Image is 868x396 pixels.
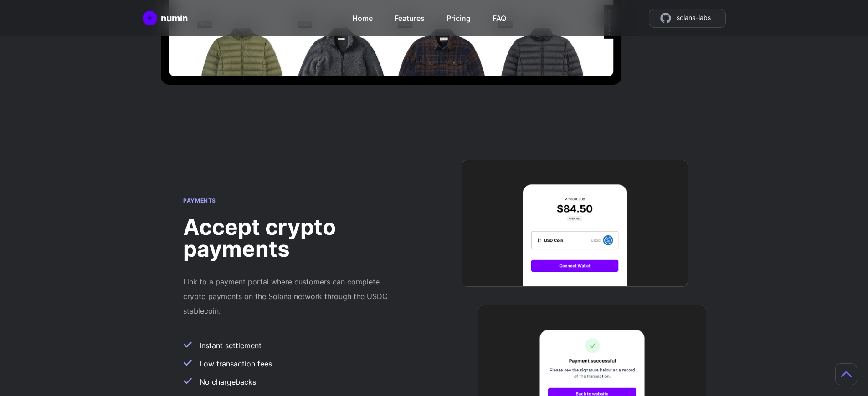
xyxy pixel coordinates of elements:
div: numin [161,12,188,25]
p: Link to a payment portal where customers can complete crypto payments on the Solana network throu... [183,274,398,318]
span: solana-labs [677,13,711,24]
span: No chargebacks [200,376,256,387]
a: source code [649,9,726,28]
img: Feature image 5 [462,160,688,287]
a: Home [143,11,188,25]
a: Pricing [447,9,471,24]
button: Scroll to top [835,363,857,385]
a: FAQ [493,9,506,24]
span: Low transaction fees [200,358,272,369]
span: Payments [183,197,216,204]
a: Features [395,9,425,24]
h2: Accept crypto payments [183,216,398,260]
a: Home [352,9,373,24]
span: Instant settlement [200,340,262,351]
